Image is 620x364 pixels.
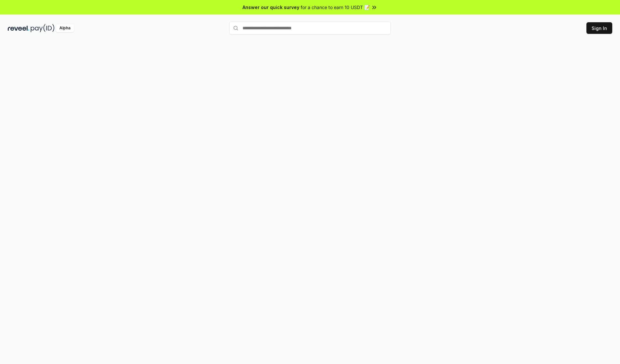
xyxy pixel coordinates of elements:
div: Alpha [56,24,74,32]
button: Sign In [586,22,612,34]
img: pay_id [31,24,55,32]
img: reveel_dark [8,24,29,32]
span: for a chance to earn 10 USDT 📝 [301,4,370,11]
span: Answer our quick survey [243,4,299,11]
